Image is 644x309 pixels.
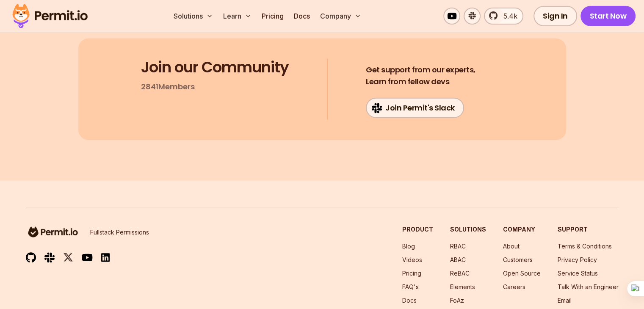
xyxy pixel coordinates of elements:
a: Talk With an Engineer [558,283,619,290]
a: Email [558,297,572,304]
a: Terms & Conditions [558,243,612,250]
h3: Product [402,225,433,234]
a: Sign In [533,6,577,26]
h3: Company [503,225,541,234]
h4: Learn from fellow devs [366,64,475,88]
a: Careers [503,283,525,290]
a: Customers [503,256,533,263]
img: logo [26,225,80,239]
span: 5.4k [498,11,517,21]
span: Get support from our experts, [366,64,475,76]
a: Open Source [503,270,541,277]
button: Company [317,8,365,25]
a: FAQ's [402,283,419,290]
a: Privacy Policy [558,256,597,263]
a: Elements [450,283,475,290]
img: github [26,252,36,263]
a: FoAz [450,297,464,304]
a: About [503,243,520,250]
button: Learn [220,8,255,25]
a: Join Permit's Slack [366,98,464,118]
a: Docs [402,297,417,304]
h3: Join our Community [141,59,289,76]
a: Pricing [402,270,421,277]
img: linkedin [101,253,110,262]
img: Permit logo [8,2,91,30]
h3: Support [558,225,619,234]
a: ReBAC [450,270,470,277]
a: Videos [402,256,422,263]
a: Service Status [558,270,598,277]
a: Start Now [580,6,636,26]
a: ABAC [450,256,466,263]
button: Solutions [170,8,216,25]
img: youtube [82,253,93,262]
p: Fullstack Permissions [90,228,149,237]
img: twitter [63,252,73,263]
a: Docs [290,8,313,25]
h3: Solutions [450,225,486,234]
a: RBAC [450,243,466,250]
img: slack [44,252,55,263]
a: 5.4k [484,8,523,25]
p: 2841 Members [141,81,195,93]
a: Blog [402,243,415,250]
a: Pricing [258,8,287,25]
